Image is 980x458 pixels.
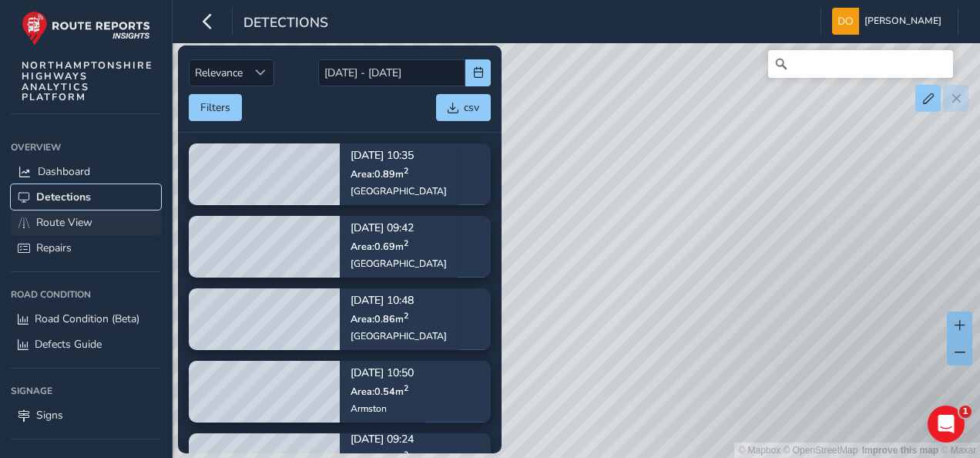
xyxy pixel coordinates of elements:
sup: 2 [404,237,408,249]
p: [DATE] 09:42 [351,224,447,234]
span: Route View [36,215,92,230]
a: Defects Guide [11,332,161,357]
span: Area: 0.89 m [351,167,408,180]
span: Signs [36,408,63,423]
span: 1 [959,406,972,418]
button: Filters [189,94,242,121]
p: [DATE] 09:24 [351,435,480,446]
span: Repairs [36,241,72,255]
a: Road Condition (Beta) [11,306,161,332]
sup: 2 [404,310,408,322]
span: Detections [243,13,328,35]
span: Relevance [190,60,248,86]
div: Overview [11,136,161,159]
img: diamond-layout [832,8,859,35]
span: NORTHAMPTONSHIRE HIGHWAYS ANALYTICS PLATFORM [22,60,153,103]
div: Signage [11,379,161,402]
div: Road Condition [11,283,161,306]
span: Detections [36,190,91,204]
a: Detections [11,184,161,210]
iframe: Intercom live chat [928,406,965,443]
button: csv [436,94,491,121]
span: csv [464,100,479,115]
sup: 2 [404,165,408,177]
span: Area: 0.69 m [351,240,408,253]
p: [DATE] 10:35 [351,151,447,162]
span: Area: 0.54 m [351,385,408,398]
span: [PERSON_NAME] [864,8,941,35]
div: [GEOGRAPHIC_DATA] [351,185,447,197]
a: Repairs [11,235,161,261]
div: Armston [351,402,414,415]
a: Route View [11,210,161,235]
p: [DATE] 10:50 [351,369,414,379]
a: Dashboard [11,159,161,184]
span: Area: 0.86 m [351,312,408,325]
sup: 2 [404,382,408,394]
div: [GEOGRAPHIC_DATA] [351,330,447,342]
button: [PERSON_NAME] [832,8,947,35]
a: Signs [11,402,161,428]
span: Dashboard [38,164,90,179]
img: rr logo [22,11,150,45]
span: Road Condition (Beta) [35,312,139,326]
span: Defects Guide [35,337,102,352]
div: [GEOGRAPHIC_DATA] [351,258,447,270]
div: Sort by Date [248,60,274,86]
input: Search [768,50,953,78]
p: [DATE] 10:48 [351,296,447,307]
